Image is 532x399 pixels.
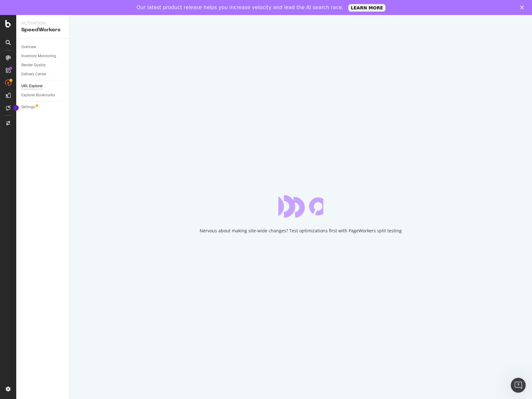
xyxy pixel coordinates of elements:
a: URL Explorer [21,83,65,89]
div: Delivery Center [21,71,46,78]
div: Settings [21,104,35,110]
div: URL Explorer [21,83,43,89]
a: Overview [21,44,65,50]
div: Activation [21,20,64,26]
div: Inventory Monitoring [21,53,56,59]
div: Tooltip anchor [13,105,19,111]
a: Explorer Bookmarks [21,92,65,98]
div: Explorer Bookmarks [21,92,55,98]
div: Nervous about making site-wide changes? Test optimizations first with PageWorkers split testing [200,228,402,234]
a: LEARN MORE [348,4,385,12]
div: Render Quality [21,62,46,68]
div: SpeedWorkers [21,26,64,33]
div: Close [520,6,526,9]
div: Overview [21,44,36,50]
div: Our latest product release helps you increase velocity and lead the AI search race. [137,4,343,11]
iframe: Intercom live chat [511,378,526,393]
a: Render Quality [21,62,65,68]
a: Delivery Center [21,71,65,78]
a: Inventory Monitoring [21,53,65,59]
div: animation [278,195,323,218]
a: Settings [21,104,65,110]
